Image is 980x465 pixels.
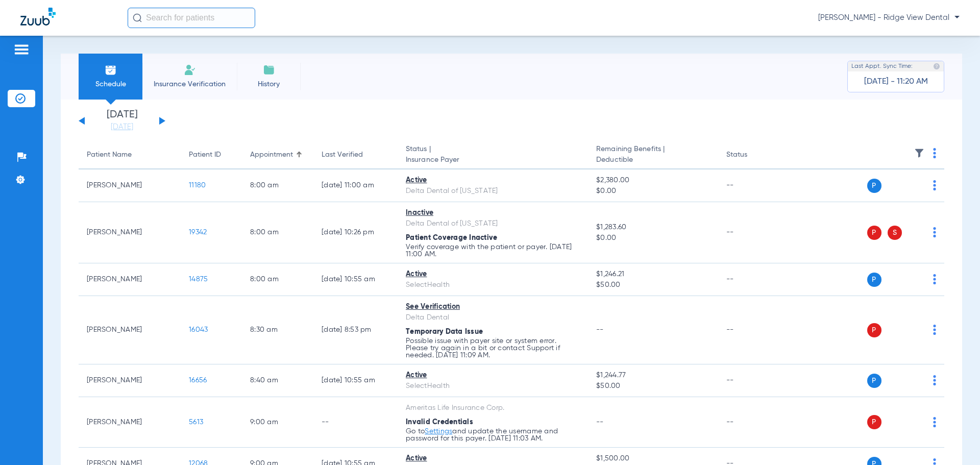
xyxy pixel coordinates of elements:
div: Delta Dental of [US_STATE] [406,186,580,197]
div: Last Verified [322,150,389,160]
span: History [244,79,293,89]
span: 11180 [189,182,206,189]
span: $50.00 [596,381,709,391]
div: Delta Dental of [US_STATE] [406,218,580,229]
li: [DATE] [91,110,153,132]
span: $50.00 [596,280,709,290]
p: Verify coverage with the patient or payer. [DATE] 11:00 AM. [406,243,580,258]
td: [DATE] 10:26 PM [313,202,398,263]
span: P [867,374,881,388]
span: Temporary Data Issue [406,328,483,335]
td: 8:30 AM [242,296,313,364]
span: [PERSON_NAME] - Ridge View Dental [818,13,960,23]
div: Appointment [250,150,293,160]
td: [DATE] 8:53 PM [313,296,398,364]
img: last sync help info [933,63,940,70]
td: [PERSON_NAME] [79,364,181,397]
td: [PERSON_NAME] [79,169,181,202]
p: Possible issue with payer site or system error. Please try again in a bit or contact Support if n... [406,337,580,359]
img: group-dot-blue.svg [933,325,936,335]
span: [DATE] - 11:20 AM [864,77,928,87]
td: -- [718,202,787,263]
input: Search for patients [128,8,255,28]
div: Ameritas Life Insurance Corp. [406,403,580,413]
div: SelectHealth [406,280,580,290]
span: P [867,323,881,337]
td: -- [718,169,787,202]
img: group-dot-blue.svg [933,274,936,284]
td: [PERSON_NAME] [79,202,181,263]
div: Active [406,269,580,280]
span: P [867,273,881,287]
div: Active [406,370,580,381]
span: $1,246.21 [596,269,709,280]
img: group-dot-blue.svg [933,148,936,158]
span: Invalid Credentials [406,419,473,426]
img: filter.svg [914,148,924,158]
p: Go to and update the username and password for this payer. [DATE] 11:03 AM. [406,428,580,442]
span: 5613 [189,419,203,426]
span: $1,283.60 [596,222,709,233]
div: Patient ID [189,150,221,160]
td: [PERSON_NAME] [79,263,181,296]
td: [DATE] 11:00 AM [313,169,398,202]
td: 8:00 AM [242,169,313,202]
span: P [867,179,881,193]
td: [DATE] 10:55 AM [313,364,398,397]
th: Status | [398,141,588,169]
td: [DATE] 10:55 AM [313,263,398,296]
td: -- [718,296,787,364]
div: SelectHealth [406,381,580,391]
div: Delta Dental [406,312,580,323]
img: Manual Insurance Verification [184,64,196,76]
span: 19342 [189,229,207,236]
iframe: Chat Widget [929,416,980,465]
span: 16043 [189,326,208,333]
th: Status [718,141,787,169]
td: -- [718,364,787,397]
div: Last Verified [322,150,363,160]
span: 16656 [189,377,207,384]
span: $1,244.77 [596,370,709,381]
div: Active [406,453,580,464]
td: 8:40 AM [242,364,313,397]
div: Patient Name [87,150,132,160]
td: -- [718,397,787,448]
div: Appointment [250,150,305,160]
td: 8:00 AM [242,263,313,296]
th: Remaining Benefits | [588,141,718,169]
span: P [867,415,881,429]
div: Inactive [406,208,580,218]
td: [PERSON_NAME] [79,397,181,448]
div: Active [406,175,580,186]
td: 9:00 AM [242,397,313,448]
img: Search Icon [133,13,142,22]
div: Patient Name [87,150,173,160]
img: hamburger-icon [13,43,30,56]
a: [DATE] [91,122,153,132]
img: Zuub Logo [20,8,56,26]
div: See Verification [406,302,580,312]
span: P [867,226,881,240]
span: Insurance Payer [406,155,580,165]
span: $0.00 [596,186,709,197]
span: $0.00 [596,233,709,243]
span: -- [596,326,604,333]
td: 8:00 AM [242,202,313,263]
span: Last Appt. Sync Time: [851,61,913,71]
img: Schedule [105,64,117,76]
span: Patient Coverage Inactive [406,234,497,241]
span: $2,380.00 [596,175,709,186]
td: -- [313,397,398,448]
div: Patient ID [189,150,234,160]
img: History [263,64,275,76]
img: group-dot-blue.svg [933,227,936,237]
span: Insurance Verification [150,79,229,89]
td: -- [718,263,787,296]
span: -- [596,419,604,426]
span: 14875 [189,276,208,283]
span: Schedule [86,79,135,89]
span: $1,500.00 [596,453,709,464]
a: Settings [425,428,452,435]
